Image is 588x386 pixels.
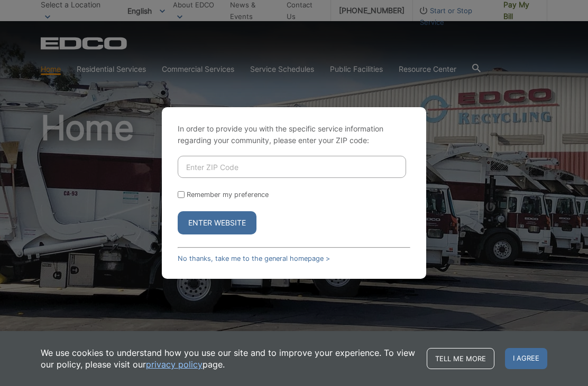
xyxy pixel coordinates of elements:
a: privacy policy [146,359,203,370]
a: Tell me more [427,348,494,369]
label: Remember my preference [187,191,269,199]
a: No thanks, take me to the general homepage > [178,255,330,262]
input: Enter ZIP Code [178,156,406,178]
p: We use cookies to understand how you use our site and to improve your experience. To view our pol... [41,347,416,370]
p: In order to provide you with the specific service information regarding your community, please en... [178,123,410,146]
span: I agree [505,348,547,369]
button: Enter Website [178,211,256,234]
